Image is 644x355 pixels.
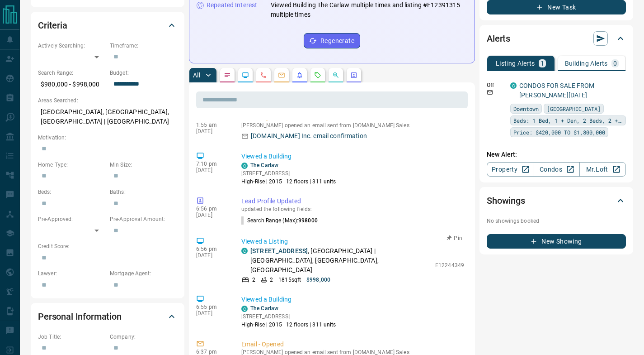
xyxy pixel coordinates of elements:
[487,190,626,211] div: Showings
[350,72,357,79] svg: Agent Actions
[487,217,626,225] p: No showings booked
[487,81,505,89] p: Off
[38,242,177,250] p: Credit Score:
[110,161,177,169] p: Min Size:
[513,104,539,113] span: Downtown
[241,306,248,312] div: condos.ca
[260,72,267,79] svg: Calls
[241,206,464,212] p: updated the following fields:
[250,162,278,168] a: The Carlaw
[241,197,464,206] p: Lead Profile Updated
[250,305,278,312] a: The Carlaw
[38,14,177,36] div: Criteria
[442,234,468,242] button: Pin
[332,72,339,79] svg: Opportunities
[487,89,493,96] svg: Email
[196,212,228,218] p: [DATE]
[196,349,228,355] p: 6:37 pm
[110,188,177,196] p: Baths:
[241,169,336,177] p: [STREET_ADDRESS]
[241,177,336,186] p: High-Rise | 2015 | 12 floors | 311 units
[241,122,464,129] p: [PERSON_NAME] opened an email sent from [DOMAIN_NAME] Sales
[565,60,608,67] p: Building Alerts
[38,309,122,324] h2: Personal Information
[278,72,285,79] svg: Emails
[314,72,321,79] svg: Requests
[38,306,177,327] div: Personal Information
[519,82,595,99] a: CONDOS FOR SALE FROM [PERSON_NAME][DATE]
[196,128,228,134] p: [DATE]
[296,72,303,79] svg: Listing Alerts
[196,246,228,252] p: 6:56 pm
[196,252,228,259] p: [DATE]
[38,188,105,196] p: Beds:
[252,276,255,284] p: 2
[38,96,177,105] p: Areas Searched:
[224,72,231,79] svg: Notes
[487,28,626,49] div: Alerts
[38,18,67,33] h2: Criteria
[541,60,544,67] p: 1
[38,105,177,129] p: [GEOGRAPHIC_DATA], [GEOGRAPHIC_DATA], [GEOGRAPHIC_DATA] | [GEOGRAPHIC_DATA]
[110,42,177,50] p: Timeframe:
[207,0,257,10] p: Repeated Interest
[496,60,535,67] p: Listing Alerts
[241,295,464,304] p: Viewed a Building
[250,247,308,254] a: [STREET_ADDRESS]
[193,72,200,78] p: All
[278,276,301,284] p: 1815 sqft
[241,163,248,169] div: condos.ca
[196,167,228,173] p: [DATE]
[110,333,177,341] p: Company:
[38,333,105,341] p: Job Title:
[435,261,464,269] p: E12244349
[241,237,464,246] p: Viewed a Listing
[38,215,105,223] p: Pre-Approved:
[196,161,228,167] p: 7:10 pm
[241,312,336,321] p: [STREET_ADDRESS]
[533,162,579,177] a: Condos
[242,72,249,79] svg: Lead Browsing Activity
[196,310,228,317] p: [DATE]
[513,128,605,137] span: Price: $420,000 TO $1,800,000
[241,248,248,254] div: condos.ca
[487,31,510,46] h2: Alerts
[487,150,626,159] p: New Alert:
[38,77,105,92] p: $980,000 - $998,000
[241,152,464,161] p: Viewed a Building
[38,69,105,77] p: Search Range:
[513,116,623,125] span: Beds: 1 Bed, 1 + Den, 2 Beds, 2 + Den OR 3 Or More
[510,82,517,89] div: condos.ca
[304,33,360,48] button: Regenerate
[270,276,273,284] p: 2
[196,304,228,310] p: 6:55 pm
[241,216,318,225] p: Search Range (Max) :
[110,269,177,278] p: Mortgage Agent:
[241,321,336,329] p: High-Rise | 2015 | 12 floors | 311 units
[487,193,525,208] h2: Showings
[487,234,626,249] button: New Showing
[579,162,626,177] a: Mr.Loft
[250,246,431,275] p: , [GEOGRAPHIC_DATA] | [GEOGRAPHIC_DATA], [GEOGRAPHIC_DATA], [GEOGRAPHIC_DATA]
[110,215,177,223] p: Pre-Approval Amount:
[271,0,467,19] p: Viewed Building The Carlaw multiple times and listing #E12391315 multiple times
[196,206,228,212] p: 6:56 pm
[38,134,177,142] p: Motivation:
[110,69,177,77] p: Budget:
[38,161,105,169] p: Home Type:
[38,42,105,50] p: Actively Searching:
[306,276,330,284] p: $998,000
[298,217,318,224] span: 998000
[38,269,105,278] p: Lawyer:
[241,340,464,349] p: Email - Opened
[196,122,228,128] p: 1:55 am
[613,60,617,67] p: 0
[487,162,533,177] a: Property
[547,104,601,113] span: [GEOGRAPHIC_DATA]
[251,131,367,141] p: [DOMAIN_NAME] Inc. email confirmation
